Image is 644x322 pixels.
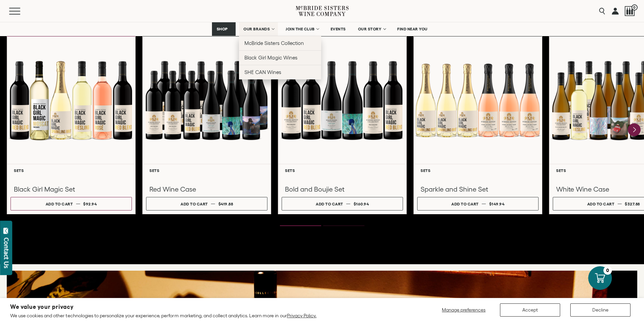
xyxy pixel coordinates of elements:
[603,266,612,275] div: 0
[149,185,264,194] h3: Red Wine Case
[14,168,128,173] h6: Sets
[216,27,228,31] span: SHOP
[7,32,136,214] a: Black Girl Magic Set Sets Black Girl Magic Set Add to cart $92.94
[326,22,350,36] a: EVENTS
[631,4,638,10] span: 0
[358,27,382,31] span: OUR STORY
[489,202,505,206] span: $149.94
[438,303,490,317] button: Manage preferences
[442,307,485,313] span: Manage preferences
[316,199,343,209] div: Add to cart
[354,22,390,36] a: OUR STORY
[587,199,615,209] div: Add to cart
[285,168,400,173] h6: Sets
[181,199,208,209] div: Add to cart
[244,40,304,46] span: McBride Sisters Collection
[243,27,270,31] span: OUR BRANDS
[354,202,369,206] span: $160.94
[500,303,560,317] button: Accept
[287,313,316,318] a: Privacy Policy.
[397,27,428,31] span: FIND NEAR YOU
[421,185,535,194] h3: Sparkle and Shine Set
[282,197,403,210] button: Add to cart $160.94
[413,32,542,214] a: Sparkling and Shine Sparkling Set Sets Sparkle and Shine Set Add to cart $149.94
[10,313,316,319] p: We use cookies and other technologies to personalize your experience, perform marketing, and coll...
[239,50,321,65] a: Black Girl Magic Wines
[9,8,33,15] button: Mobile Menu Trigger
[239,36,321,50] a: McBride Sisters Collection
[146,197,267,210] button: Add to cart $419.88
[239,65,321,79] a: SHE CAN Wines
[218,202,233,206] span: $419.88
[244,69,281,75] span: SHE CAN Wines
[46,199,73,209] div: Add to cart
[280,225,321,226] li: Page dot 1
[239,22,278,36] a: OUR BRANDS
[421,168,535,173] h6: Sets
[10,304,316,310] h2: We value your privacy
[278,32,407,214] a: Bold & Boujie Red Wine Set Sets Bold and Boujie Set Add to cart $160.94
[3,238,10,268] div: Contact Us
[281,22,323,36] a: JOIN THE CLUB
[10,197,132,210] button: Add to cart $92.94
[142,32,271,214] a: Red Wine Case Sets Red Wine Case Add to cart $419.88
[417,197,539,210] button: Add to cart $149.94
[212,22,236,36] a: SHOP
[323,225,364,226] li: Page dot 2
[83,202,97,206] span: $92.94
[451,199,479,209] div: Add to cart
[331,27,346,31] span: EVENTS
[286,27,315,31] span: JOIN THE CLUB
[570,303,630,317] button: Decline
[244,55,297,60] span: Black Girl Magic Wines
[285,185,400,194] h3: Bold and Boujie Set
[628,123,641,136] button: Next
[393,22,432,36] a: FIND NEAR YOU
[14,185,128,194] h3: Black Girl Magic Set
[625,202,640,206] span: $327.88
[149,168,264,173] h6: Sets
